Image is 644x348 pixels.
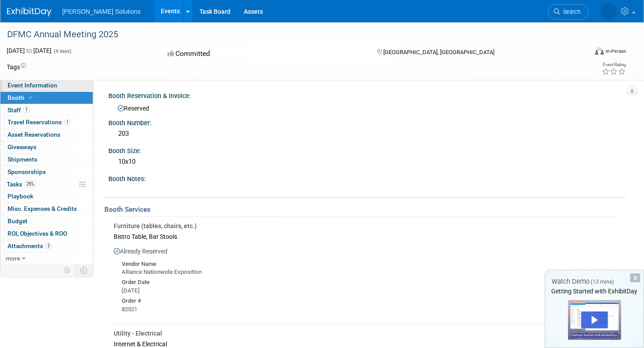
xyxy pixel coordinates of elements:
[8,131,60,138] span: Asset Reservations
[8,217,28,225] span: Budget
[0,92,93,104] a: Booth
[75,265,93,276] td: Toggle Event Tabs
[104,205,626,214] div: Booth Services
[383,49,494,55] span: [GEOGRAPHIC_DATA], [GEOGRAPHIC_DATA]
[8,230,67,237] span: ROI, Objectives & ROO
[0,178,93,190] a: Tasks25%
[8,107,30,114] span: Staff
[7,47,52,54] span: [DATE] [DATE]
[0,190,93,202] a: Playbook
[7,181,36,188] span: Tasks
[534,46,627,59] div: Event Format
[8,119,71,126] span: Travel Reservations
[7,8,52,16] img: ExhibitDay
[114,242,620,321] div: Already Reserved
[114,230,620,242] div: Bistro Table, Bar Stools
[114,329,620,338] div: Utility - Electrical
[122,268,620,277] div: Alliance Nationwide Exposition
[122,305,620,314] div: 82521
[60,265,75,276] td: Personalize Event Tab Strip
[4,27,573,43] div: DFMC Annual Meeting 2025
[600,3,617,20] img: Vanessa Chambers
[0,215,93,227] a: Budget
[8,168,46,175] span: Sponsorships
[0,104,93,116] a: Staff1
[25,47,33,54] span: to
[122,295,620,305] div: Order #
[560,8,580,15] span: Search
[6,255,20,262] span: more
[545,287,644,296] div: Getting Started with ExhibitDay
[24,181,36,187] span: 25%
[45,242,52,249] span: 2
[0,203,93,215] a: Misc. Expenses & Credits
[53,48,72,54] span: (4 days)
[0,228,93,240] a: ROI, Objectives & ROO
[0,141,93,153] a: Giveaways
[8,242,52,249] span: Attachments
[595,47,604,55] img: Format-Inperson.png
[108,89,626,100] div: Booth Reservation & Invoice:
[630,273,640,282] div: Dismiss
[8,205,77,212] span: Misc. Expenses & Credits
[114,221,620,230] div: Furniture (tables, chairs, etc.)
[62,8,141,15] span: [PERSON_NAME] Solutions
[8,94,35,101] span: Booth
[108,172,626,183] div: Booth Notes:
[605,48,626,55] div: In-Person
[115,155,620,169] div: 10x10
[108,144,626,155] div: Booth Size:
[8,193,33,200] span: Playbook
[8,156,37,163] span: Shipments
[0,154,93,166] a: Shipments
[115,127,620,141] div: 203
[0,166,93,178] a: Sponsorships
[602,63,626,67] div: Event Rating
[581,312,608,328] div: Play
[0,116,93,128] a: Travel Reservations1
[545,277,644,286] div: Watch Demo
[8,82,57,89] span: Event Information
[108,116,626,127] div: Booth Number:
[0,129,93,141] a: Asset Reservations
[122,277,620,287] div: Order Date
[165,46,362,62] div: Committed
[64,119,71,126] span: 1
[23,107,30,113] span: 1
[8,143,36,150] span: Giveaways
[0,79,93,91] a: Event Information
[0,253,93,265] a: more
[548,4,589,20] a: Search
[0,240,93,252] a: Attachments2
[7,63,26,71] td: Tags
[28,95,33,100] i: Booth reservation complete
[591,279,614,285] span: (13 mins)
[122,258,620,269] div: Vendor Name
[122,287,620,295] div: [DATE]
[115,102,620,113] div: Reserved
